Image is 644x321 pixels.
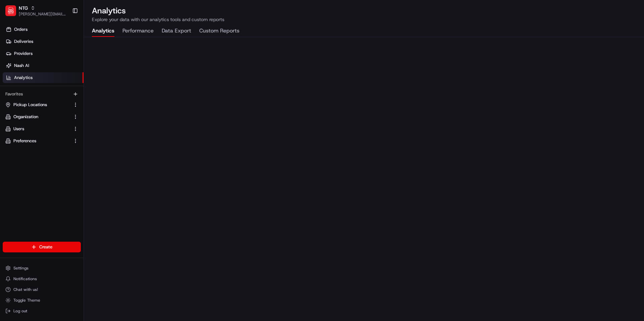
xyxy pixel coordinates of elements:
[199,25,239,37] button: Custom Reports
[5,102,70,108] a: Pickup Locations
[7,98,12,103] div: 📗
[13,138,36,144] span: Preferences
[114,66,122,74] button: Start new chat
[3,48,84,59] a: Providers
[3,285,81,294] button: Chat with us!
[13,265,29,271] span: Settings
[3,263,81,273] button: Settings
[47,113,81,118] a: Powered byPylon
[5,114,70,120] a: Organization
[14,38,33,45] span: Deliveries
[3,99,81,110] button: Pickup Locations
[3,60,84,71] a: Nash AI
[92,5,636,16] h2: Analytics
[13,298,40,303] span: Toggle Theme
[3,24,84,35] a: Orders
[3,124,81,134] button: Users
[13,287,38,292] span: Chat with us!
[14,26,28,32] span: Orders
[3,111,81,122] button: Organization
[4,94,54,106] a: 📗Knowledge Base
[3,242,81,252] button: Create
[54,94,110,106] a: 💻API Documentation
[13,102,47,108] span: Pickup Locations
[13,114,38,120] span: Organization
[19,5,28,11] button: NTG
[3,274,81,284] button: Notifications
[3,3,69,19] button: NTGNTG[PERSON_NAME][EMAIL_ADDRESS][PERSON_NAME][DOMAIN_NAME]
[63,97,108,104] span: API Documentation
[67,113,81,118] span: Pylon
[3,89,81,99] div: Favorites
[92,16,636,23] p: Explore your data with our analytics tools and custom reports
[3,136,81,146] button: Preferences
[92,25,114,37] button: Analytics
[39,244,52,250] span: Create
[5,138,70,144] a: Preferences
[5,126,70,132] a: Users
[13,276,37,282] span: Notifications
[84,37,644,321] iframe: Analytics
[57,98,62,103] div: 💻
[5,5,16,16] img: NTG
[3,296,81,305] button: Toggle Theme
[13,126,24,132] span: Users
[14,63,29,69] span: Nash AI
[13,308,27,314] span: Log out
[162,25,191,37] button: Data Export
[3,306,81,316] button: Log out
[14,75,33,81] span: Analytics
[13,97,51,104] span: Knowledge Base
[3,36,84,47] a: Deliveries
[19,11,67,17] button: [PERSON_NAME][EMAIL_ADDRESS][PERSON_NAME][DOMAIN_NAME]
[122,25,154,37] button: Performance
[3,72,84,83] a: Analytics
[14,51,33,57] span: Providers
